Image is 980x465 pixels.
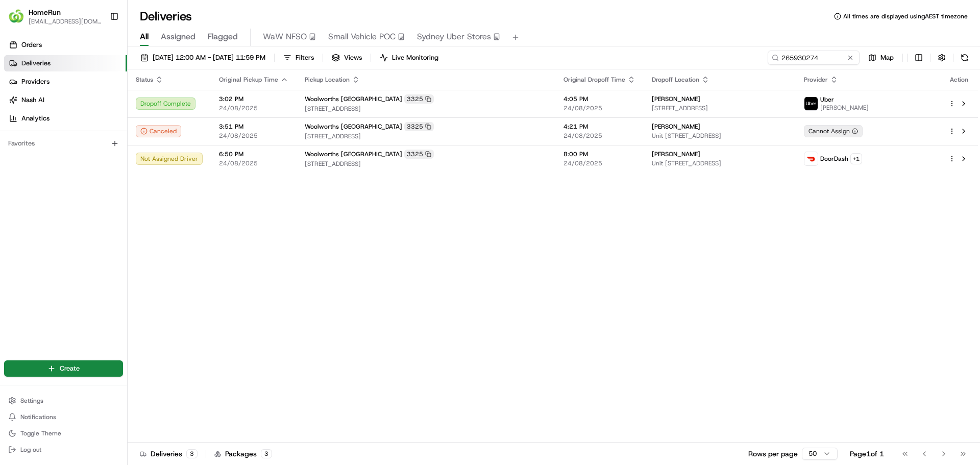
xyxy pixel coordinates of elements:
span: 24/08/2025 [219,104,288,112]
div: 3 [261,449,272,458]
div: Action [948,76,970,84]
button: +1 [850,153,862,164]
div: 3325 [404,94,434,104]
span: Provider [804,76,828,84]
img: HomeRun [8,8,24,25]
span: 24/08/2025 [219,132,288,140]
div: 3325 [404,150,434,159]
span: 3:02 PM [219,95,288,103]
span: [STREET_ADDRESS] [305,160,547,168]
button: [EMAIL_ADDRESS][DOMAIN_NAME] [29,17,102,26]
span: Assigned [161,31,195,43]
span: 8:00 PM [563,150,635,158]
button: Cannot Assign [804,125,863,137]
button: [DATE] 12:00 AM - [DATE] 11:59 PM [136,51,270,65]
span: Woolworths [GEOGRAPHIC_DATA] [305,95,402,103]
span: [PERSON_NAME] [652,150,700,158]
span: 24/08/2025 [563,159,635,167]
a: Analytics [4,110,127,127]
div: 3 [186,449,198,458]
img: doordash_logo_v2.png [804,152,818,165]
button: Filters [279,51,318,65]
span: 24/08/2025 [563,104,635,112]
span: 4:05 PM [563,95,635,103]
span: Live Monitoring [392,53,438,62]
span: Filters [296,53,314,62]
span: Flagged [208,31,238,43]
a: Nash AI [4,92,127,108]
button: Settings [4,394,123,408]
button: Toggle Theme [4,426,123,440]
span: WaW NFSO [263,31,307,43]
span: Toggle Theme [20,429,61,437]
span: Unit [STREET_ADDRESS] [652,159,788,167]
span: 4:21 PM [563,123,635,131]
button: Views [327,51,366,65]
span: Settings [20,397,43,405]
span: DoorDash [820,155,848,163]
span: Uber [820,95,834,104]
button: Refresh [958,51,972,65]
span: 24/08/2025 [563,132,635,140]
span: Woolworths [GEOGRAPHIC_DATA] [305,150,402,158]
span: Status [136,76,153,84]
span: Deliveries [21,59,51,68]
button: HomeRun [29,7,61,17]
div: Deliveries [140,449,198,459]
span: [STREET_ADDRESS] [305,132,547,140]
button: Canceled [136,125,181,137]
button: Create [4,360,123,377]
button: HomeRunHomeRun[EMAIL_ADDRESS][DOMAIN_NAME] [4,4,106,29]
a: Deliveries [4,55,127,71]
span: Map [880,53,894,62]
span: [DATE] 12:00 AM - [DATE] 11:59 PM [153,53,265,62]
span: Dropoff Location [652,76,699,84]
span: 24/08/2025 [219,159,288,167]
input: Type to search [768,51,860,65]
span: Analytics [21,114,50,123]
span: [PERSON_NAME] [652,123,700,131]
a: Orders [4,37,127,53]
span: [PERSON_NAME] [652,95,700,103]
div: 3325 [404,122,434,131]
span: Pickup Location [305,76,350,84]
div: Packages [214,449,272,459]
button: Map [864,51,898,65]
span: [PERSON_NAME] [820,104,869,112]
span: Nash AI [21,95,44,105]
span: Small Vehicle POC [328,31,396,43]
span: Create [60,364,80,373]
span: 6:50 PM [219,150,288,158]
button: Log out [4,443,123,457]
span: All times are displayed using AEST timezone [843,12,968,20]
p: Rows per page [748,449,798,459]
button: Live Monitoring [375,51,443,65]
span: [STREET_ADDRESS] [652,104,788,112]
div: Page 1 of 1 [850,449,884,459]
span: Woolworths [GEOGRAPHIC_DATA] [305,123,402,131]
img: uber-new-logo.jpeg [804,97,818,110]
span: 3:51 PM [219,123,288,131]
span: Log out [20,446,41,454]
span: Original Pickup Time [219,76,278,84]
span: Views [344,53,362,62]
button: Notifications [4,410,123,424]
span: Orders [21,40,42,50]
span: Providers [21,77,50,86]
div: Favorites [4,135,123,152]
span: [STREET_ADDRESS] [305,105,547,113]
span: Original Dropoff Time [563,76,625,84]
h1: Deliveries [140,8,192,25]
span: All [140,31,149,43]
a: Providers [4,74,127,90]
span: Unit [STREET_ADDRESS] [652,132,788,140]
span: Sydney Uber Stores [417,31,491,43]
span: Notifications [20,413,56,421]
